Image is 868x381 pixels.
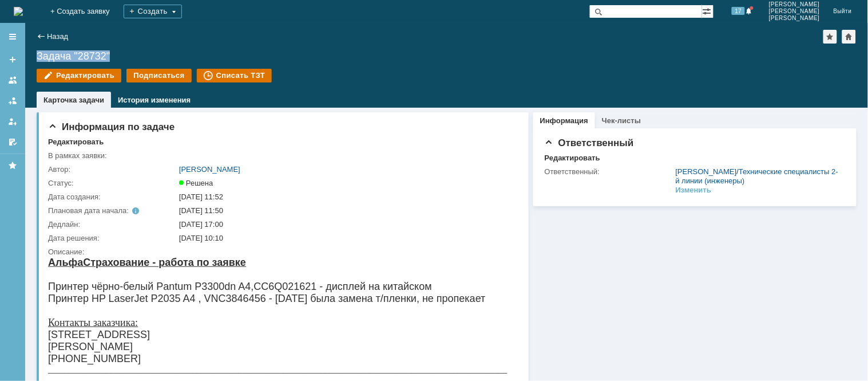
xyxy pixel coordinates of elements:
div: [DATE] 11:50 [179,206,513,215]
div: Добавить в избранное [823,30,837,44]
div: Дата решения: [48,234,177,243]
span: [PERSON_NAME] [769,1,820,8]
div: / [676,167,840,186]
span: 17 [732,7,745,15]
div: Создать [124,5,182,18]
div: Редактировать [545,154,600,163]
div: Статус: [48,179,177,188]
a: [PERSON_NAME] [676,167,737,176]
div: Описание: [48,248,515,257]
div: Редактировать [48,138,104,147]
span: [PERSON_NAME] [769,8,820,15]
div: Сделать домашней страницей [842,30,856,44]
div: Плановая дата начала: [48,206,163,215]
a: История изменения [118,96,191,104]
a: Создать заявку [3,50,22,69]
div: [DATE] 17:00 [179,220,513,229]
a: Технические специалисты 2-й линии (инженеры) [676,167,838,185]
a: Информация [540,116,588,125]
span: Расширенный поиск [702,5,714,16]
a: Заявки на командах [3,71,22,89]
a: Заявки в моей ответственности [3,92,22,110]
a: Назад [47,32,68,41]
div: [DATE] 11:52 [179,193,513,202]
div: Задача "28732" [37,50,857,62]
span: Информация по задаче [48,121,175,132]
div: Дата создания: [48,193,177,202]
div: [DATE] 10:10 [179,234,513,243]
a: Чек-листы [602,116,641,125]
a: Мои заявки [3,112,22,131]
a: Перейти на домашнюю страницу [14,7,23,16]
div: Изменить [676,186,712,195]
div: Дедлайн: [48,220,177,229]
span: [PERSON_NAME] [769,15,820,22]
div: Ответственный: [545,167,673,176]
span: Решена [179,179,213,187]
a: Карточка задачи [43,96,104,104]
div: В рамках заявки: [48,151,177,160]
img: logo [14,7,23,16]
a: Мои согласования [3,133,22,151]
a: [PERSON_NAME] [179,165,240,174]
span: Ответственный [545,138,634,148]
div: Автор: [48,165,177,174]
